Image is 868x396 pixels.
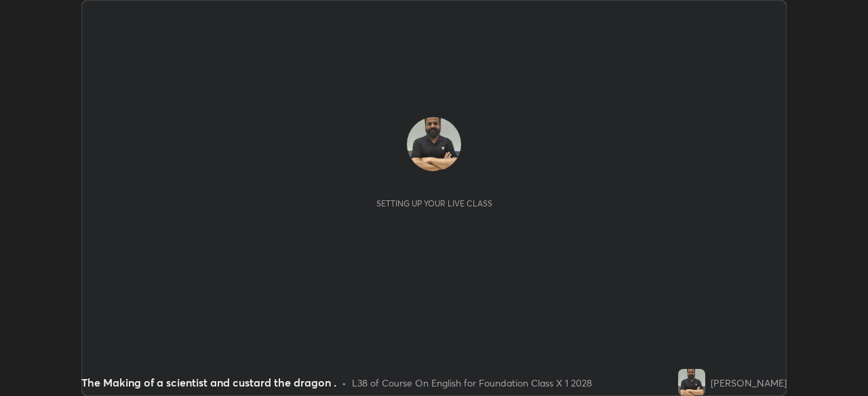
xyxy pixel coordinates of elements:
[407,117,461,171] img: 4cc9d67d63ab440daf769230fa60e739.jpg
[678,369,705,396] img: 4cc9d67d63ab440daf769230fa60e739.jpg
[342,376,347,390] div: •
[376,198,492,208] div: Setting up your live class
[352,376,592,390] div: L38 of Course On English for Foundation Class X 1 2028
[711,376,787,390] div: [PERSON_NAME]
[81,374,336,391] div: The Making of a scientist and custard the dragon .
